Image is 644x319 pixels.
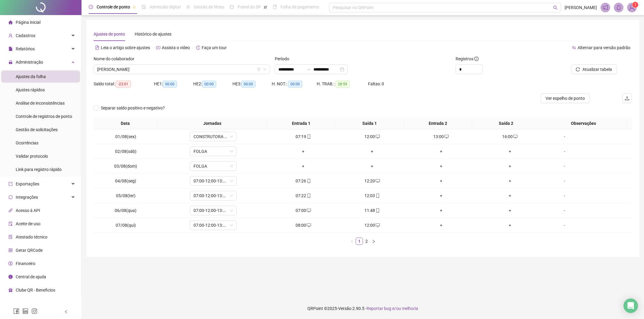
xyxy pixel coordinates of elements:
div: 12:20 [340,178,404,184]
span: -23:01 [116,81,131,87]
span: 04/08(seg) [115,178,136,183]
span: Faltas: 0 [368,81,384,86]
button: Atualizar tabela [571,65,617,74]
div: 12:03 [340,192,404,199]
button: Ver espelho de ponto [541,93,590,103]
span: left [350,240,354,243]
button: right [370,238,377,245]
li: 1 [356,238,363,245]
span: Clube QR - Beneficios [16,288,55,292]
span: Gestão de férias [194,5,224,9]
span: facebook [13,308,19,314]
span: 02/08(sáb) [115,149,136,154]
div: H. TRAB.: [317,81,368,87]
span: user-add [8,33,13,38]
span: export [8,182,13,186]
span: 05/08(ter) [116,193,136,198]
span: desktop [444,134,449,139]
span: desktop [513,134,517,139]
span: swap-right [306,67,311,72]
span: Assista o vídeo [162,45,190,50]
span: Atestado técnico [16,235,47,239]
span: audit [8,222,13,226]
th: Observações [540,118,627,129]
div: + [478,222,542,229]
img: 67348 [627,3,636,12]
span: BIANCA VALE DE PAULA [97,65,266,74]
span: pushpin [264,5,267,9]
span: down [230,223,233,227]
span: sun [186,5,190,9]
th: Entrada 2 [404,118,472,129]
div: - [547,192,582,199]
span: Central de ajuda [16,274,46,279]
div: + [340,148,404,155]
span: Reportar bug e/ou melhoria [367,306,418,311]
span: Ocorrências [16,141,38,145]
span: Aceite de uso [16,221,40,226]
span: Alternar para versão padrão [578,45,630,50]
span: sync [8,195,13,199]
div: + [478,207,542,214]
li: Página anterior [348,238,356,245]
span: mobile [375,194,380,198]
div: + [409,163,473,169]
div: - [547,222,582,229]
span: Painel do DP [238,5,261,9]
span: youtube [156,46,160,50]
span: search [553,5,558,10]
div: 07:22 [271,192,335,199]
div: 07:00 [271,207,335,214]
div: Open Intercom Messenger [623,298,638,313]
div: - [547,148,582,155]
div: HE 1: [154,81,193,87]
span: left [64,310,68,314]
div: + [478,192,542,199]
span: Leia o artigo sobre ajustes [101,45,150,50]
th: Saída 1 [335,118,404,129]
div: 12:00 [340,133,404,140]
label: Período [275,55,293,62]
div: 07:26 [271,178,335,184]
div: 12:00 [340,222,404,229]
div: - [547,178,582,184]
sup: Atualize o seu contato no menu Meus Dados [632,2,638,8]
span: down [230,135,233,138]
div: Ajustes de ponto [94,31,125,37]
span: pushpin [133,5,136,9]
a: 2 [363,238,370,245]
span: upload [625,96,630,101]
label: Nome do colaborador [94,55,138,62]
span: Validar protocolo [16,154,48,159]
div: + [409,207,473,214]
span: file-done [142,5,146,9]
div: - [547,207,582,214]
span: desktop [375,179,380,183]
span: 07:00-12:00-13:00-17:00 [194,176,233,185]
li: 2 [363,238,370,245]
span: lock [8,60,13,64]
li: Próxima página [370,238,377,245]
span: down [230,150,233,153]
div: - [547,163,582,169]
div: 07:19 [271,133,335,140]
span: swap [572,46,576,50]
span: 03/08(dom) [114,164,137,169]
span: filter [257,68,261,71]
span: reload [576,67,580,71]
span: desktop [306,208,311,213]
span: Página inicial [16,20,40,25]
div: 08:00 [271,222,335,229]
span: [PERSON_NAME] [565,4,597,11]
span: desktop [375,134,380,139]
span: Ajustes da folha [16,74,46,79]
span: Separar saldo positivo e negativo? [98,105,167,111]
span: Ajustes rápidos [16,87,45,92]
div: + [409,192,473,199]
div: + [409,178,473,184]
div: + [271,163,335,169]
span: notification [603,5,608,10]
span: right [372,240,376,243]
div: + [478,178,542,184]
span: Exportações [16,182,39,186]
